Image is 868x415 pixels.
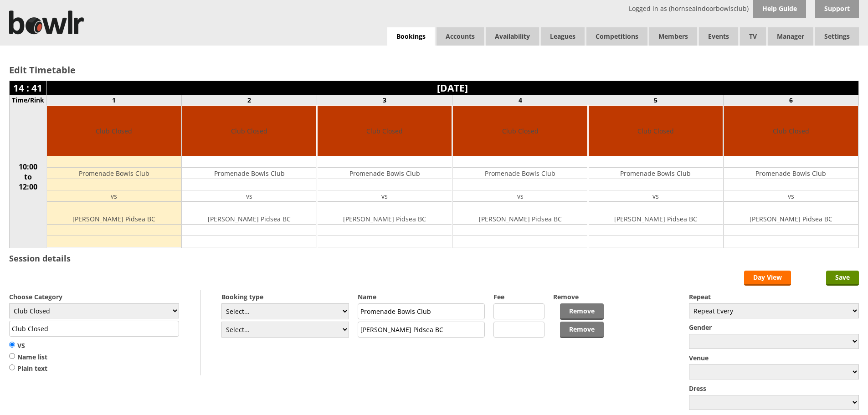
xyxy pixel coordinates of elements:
h3: Session details [9,253,71,264]
label: Repeat [689,292,859,301]
td: [PERSON_NAME] Pidsea BC [318,213,452,225]
label: Name list [9,353,47,362]
td: 1 [46,95,182,105]
td: Club Closed [589,106,723,156]
a: Leagues [541,27,585,46]
span: Accounts [437,27,484,46]
span: TV [740,27,766,46]
td: [PERSON_NAME] Pidsea BC [47,213,181,225]
td: vs [47,190,181,202]
td: Time/Rink [10,95,46,105]
label: Venue [689,354,859,362]
td: [PERSON_NAME] Pidsea BC [453,213,587,225]
label: Gender [689,323,859,332]
td: vs [318,190,452,202]
td: Club Closed [724,106,858,156]
td: Promenade Bowls Club [453,168,587,179]
td: 3 [317,95,452,105]
span: Manager [768,27,813,46]
td: 14 : 41 [10,81,46,95]
td: [PERSON_NAME] Pidsea BC [182,213,316,225]
td: 2 [182,95,317,105]
td: Promenade Bowls Club [589,168,723,179]
label: Fee [493,292,544,301]
td: [PERSON_NAME] Pidsea BC [724,213,858,225]
label: Dress [689,384,859,393]
a: Competitions [586,27,647,46]
td: [PERSON_NAME] Pidsea BC [589,213,723,225]
td: Club Closed [182,106,316,156]
td: Club Closed [318,106,452,156]
td: vs [182,190,316,202]
td: 4 [452,95,588,105]
a: Events [699,27,738,46]
td: 10:00 to 12:00 [10,105,46,248]
input: Name list [9,353,15,359]
td: Promenade Bowls Club [318,168,452,179]
input: Plain text [9,364,15,371]
a: Bookings [387,27,435,46]
td: vs [724,190,858,202]
td: Club Closed [453,106,587,156]
label: Name [358,292,485,301]
td: 6 [723,95,858,105]
input: Save [826,271,859,286]
label: Choose Category [9,292,179,301]
td: [DATE] [46,81,859,95]
a: Availability [486,27,539,46]
td: Promenade Bowls Club [47,168,181,179]
td: Club Closed [47,106,181,156]
span: Members [649,27,697,46]
td: Promenade Bowls Club [724,168,858,179]
label: Booking type [221,292,349,301]
td: vs [589,190,723,202]
label: Remove [553,292,604,301]
td: 5 [588,95,723,105]
input: VS [9,341,15,348]
h2: Edit Timetable [9,64,859,76]
label: Plain text [9,364,47,373]
label: VS [9,341,47,350]
td: vs [453,190,587,202]
td: Promenade Bowls Club [182,168,316,179]
input: Title/Description [9,321,179,337]
a: Day View [744,271,791,286]
span: Settings [815,27,859,46]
